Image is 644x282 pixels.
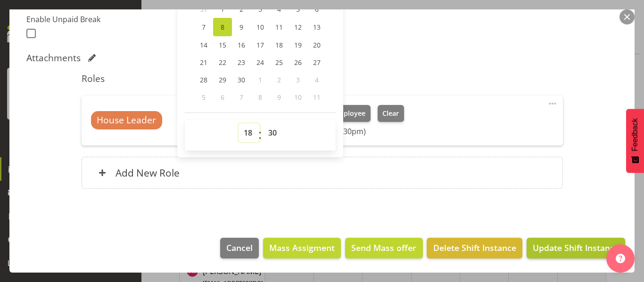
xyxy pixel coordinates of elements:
span: Clear [382,108,399,119]
a: 11 [270,18,289,36]
span: 22 [219,58,226,67]
span: 19 [294,40,302,49]
label: Enable Unpaid Break [26,14,166,25]
span: 24 [256,58,264,67]
span: 11 [275,23,283,32]
a: 28 [194,71,213,89]
span: 27 [313,58,321,67]
span: 12 [294,23,302,32]
button: Update Shift Instance [527,238,625,258]
span: 30 [238,75,245,84]
span: 16 [238,40,245,49]
span: 31 [200,5,207,14]
button: Feedback - Show survey [626,109,644,173]
button: Delete Shift Instance [427,238,522,258]
a: 1 [213,0,232,18]
a: 13 [307,18,326,36]
a: 16 [232,36,251,54]
a: 12 [289,18,307,36]
span: 20 [313,40,321,49]
a: 29 [213,71,232,89]
a: 6 [307,0,326,18]
a: 5 [289,0,307,18]
span: 17 [256,40,264,49]
span: 26 [294,58,302,67]
a: 10 [251,18,270,36]
span: 2 [277,75,281,84]
span: House Leader [97,113,156,127]
span: 1 [221,5,224,14]
a: 2 [232,0,251,18]
span: 6 [221,93,224,102]
a: 7 [194,18,213,36]
button: Send Mass offer [345,238,422,258]
span: 9 [277,93,281,102]
span: 1 [258,75,262,84]
span: Send Mass offer [351,242,416,254]
span: 15 [219,40,226,49]
h5: Roles [82,73,563,84]
span: 4 [315,75,319,84]
span: 6 [315,5,319,14]
span: 10 [294,93,302,102]
span: Cancel [226,242,253,254]
span: 3 [296,75,300,84]
h5: Attachments [26,52,81,64]
span: Mass Assigment [269,242,335,254]
a: 15 [213,36,232,54]
span: 8 [221,23,224,32]
a: 14 [194,36,213,54]
span: 4 [277,5,281,14]
span: 2 [239,5,243,14]
a: 19 [289,36,307,54]
button: Mass Assigment [263,238,341,258]
a: 25 [270,54,289,71]
span: 10 [256,23,264,32]
span: Feedback [631,118,639,151]
span: 21 [200,58,207,67]
a: 9 [232,18,251,36]
a: 3 [251,0,270,18]
span: Delete Shift Instance [433,242,516,254]
img: help-xxl-2.png [616,254,625,263]
span: 5 [202,93,206,102]
span: 9 [239,23,243,32]
a: 27 [307,54,326,71]
a: 30 [232,71,251,89]
span: 29 [219,75,226,84]
span: 13 [313,23,321,32]
span: Update Shift Instance [533,242,619,254]
a: 22 [213,54,232,71]
a: 24 [251,54,270,71]
span: 5 [296,5,300,14]
span: 7 [202,23,206,32]
span: 7 [239,93,243,102]
span: : [258,123,262,147]
span: 23 [238,58,245,67]
span: 25 [275,58,283,67]
span: 8 [258,93,262,102]
h6: Add New Role [116,167,180,179]
button: Cancel [220,238,259,258]
span: 3 [258,5,262,14]
span: 28 [200,75,207,84]
span: 18 [275,40,283,49]
span: 14 [200,40,207,49]
a: 26 [289,54,307,71]
a: 20 [307,36,326,54]
span: 11 [313,93,321,102]
a: 23 [232,54,251,71]
a: 8 [213,18,232,36]
a: 4 [270,0,289,18]
a: 21 [194,54,213,71]
a: 18 [270,36,289,54]
button: Clear [378,105,405,122]
h6: (2:00pm - 6:30pm) [302,127,404,136]
a: 17 [251,36,270,54]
